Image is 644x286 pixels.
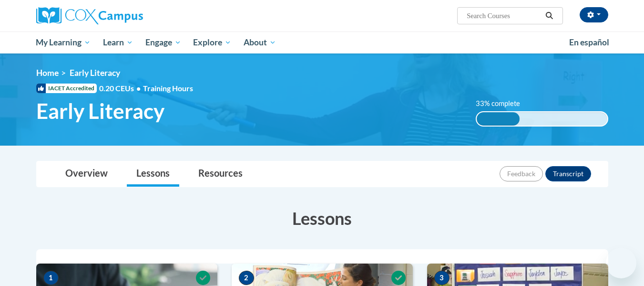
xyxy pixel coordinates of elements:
span: My Learning [36,37,91,48]
span: Training Hours [143,84,193,93]
a: Home [36,68,59,78]
a: Overview [56,161,117,187]
h3: Lessons [36,206,608,230]
a: Engage [139,32,187,53]
span: Learn [103,37,133,48]
label: 33% complete [476,98,531,109]
button: Feedback [500,166,543,181]
a: Explore [187,32,237,53]
input: Search Courses [466,10,542,21]
span: Explore [193,37,231,48]
span: Early Literacy [70,68,120,78]
div: 33% complete [477,112,520,126]
span: 1 [43,271,59,285]
span: 3 [434,271,450,285]
button: Account Settings [580,7,608,22]
span: En español [569,37,609,47]
span: Early Literacy [36,98,164,124]
span: Engage [145,37,181,48]
button: Transcript [545,166,591,181]
a: Resources [189,161,252,187]
span: 0.20 CEUs [99,83,143,94]
span: IACET Accredited [36,84,97,93]
span: • [136,84,141,93]
a: About [237,32,282,53]
a: Lessons [127,161,179,187]
a: En español [563,32,615,53]
span: 2 [239,271,254,285]
span: About [244,37,276,48]
button: Search [542,10,556,21]
a: Learn [97,32,139,53]
a: Cox Campus [36,7,217,24]
div: Main menu [22,32,623,53]
a: My Learning [30,32,97,53]
img: Cox Campus [36,7,143,24]
iframe: Button to launch messaging window [606,248,636,278]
